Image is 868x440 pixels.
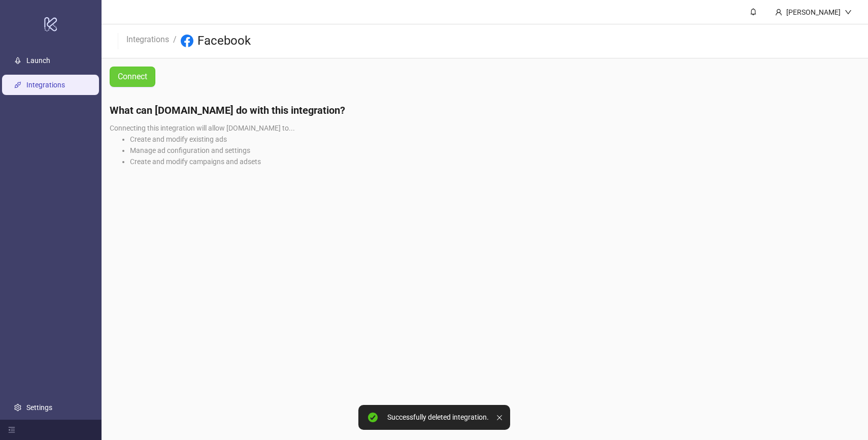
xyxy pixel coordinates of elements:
[124,33,171,44] a: Integrations
[197,33,251,49] h3: Facebook
[845,9,852,16] span: down
[130,134,860,145] li: Create and modify existing ads
[26,403,52,412] a: Settings
[387,413,489,422] div: Successfully deleted integration.
[110,103,860,117] h4: What can [DOMAIN_NAME] do with this integration?
[110,67,155,87] a: Connect
[130,145,860,156] li: Manage ad configuration and settings
[8,426,15,433] span: menu-fold
[130,156,860,167] li: Create and modify campaigns and adsets
[118,70,147,83] span: Connect
[750,8,757,15] span: bell
[782,7,845,18] div: [PERSON_NAME]
[775,9,782,16] span: user
[110,124,295,132] span: Connecting this integration will allow [DOMAIN_NAME] to...
[26,56,50,65] a: Launch
[173,33,177,49] li: /
[26,81,65,89] a: Integrations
